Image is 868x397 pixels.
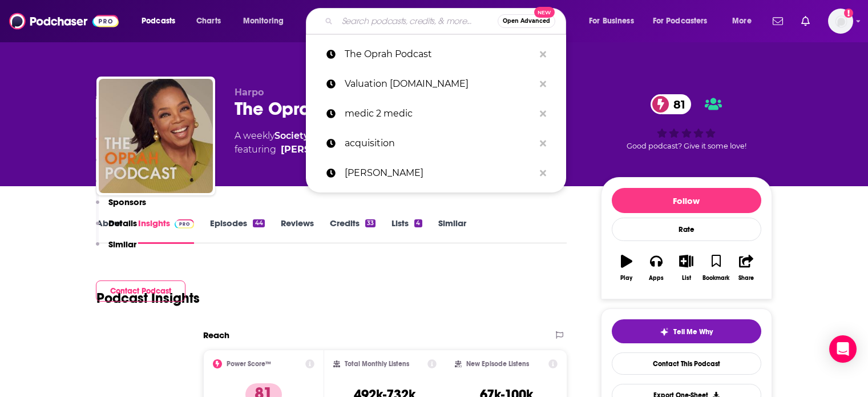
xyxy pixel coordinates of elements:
[203,330,229,340] h2: Reach
[235,129,399,157] div: A weekly podcast
[589,13,634,29] span: For Business
[330,218,376,244] a: Credits33
[391,218,422,244] a: Lists4
[235,143,399,157] span: featuring
[345,69,534,99] p: Valuation Podcast.com
[306,39,566,69] a: The Oprah Podcast
[281,218,314,244] a: Reviews
[317,8,577,34] div: Search podcasts, credits, & more...
[189,12,228,30] a: Charts
[612,352,761,375] a: Contact This Podcast
[612,319,761,343] button: tell me why sparkleTell Me Why
[612,247,641,288] button: Play
[345,360,409,368] h2: Total Monthly Listens
[844,9,853,18] svg: Add a profile image
[306,129,566,158] a: acquisition
[306,158,566,188] a: [PERSON_NAME]
[210,218,264,244] a: Episodes44
[306,69,566,99] a: Valuation [DOMAIN_NAME]
[653,13,708,29] span: For Podcasters
[682,275,691,282] div: List
[581,12,648,30] button: open menu
[243,13,284,29] span: Monitoring
[134,12,190,30] button: open menu
[768,11,788,31] a: Show notifications dropdown
[108,239,136,250] p: Similar
[306,99,566,129] a: medic 2 medic
[662,94,691,114] span: 81
[99,79,213,193] img: The Oprah Podcast
[345,158,534,188] p: guy coffey
[828,9,853,34] button: Show profile menu
[627,142,746,150] span: Good podcast? Give it some love!
[253,219,264,227] div: 44
[365,219,376,227] div: 33
[96,280,185,302] button: Contact Podcast
[828,9,853,34] span: Logged in as Bcprpro33
[738,275,754,282] div: Share
[601,87,772,158] div: 81Good podcast? Give it some love!
[96,218,137,239] button: Details
[671,247,701,288] button: List
[498,14,555,28] button: Open AdvancedNew
[281,143,362,157] a: Oprah Winfrey
[414,219,422,227] div: 4
[108,218,137,228] p: Details
[96,239,136,260] button: Similar
[620,275,632,282] div: Play
[703,275,729,282] div: Bookmark
[649,275,664,282] div: Apps
[196,13,221,29] span: Charts
[345,129,534,158] p: acquisition
[829,335,857,363] div: Open Intercom Messenger
[345,39,534,69] p: The Oprah Podcast
[724,12,766,30] button: open menu
[645,12,724,30] button: open menu
[235,87,264,98] span: Harpo
[345,99,534,129] p: medic 2 medic
[534,7,555,18] span: New
[612,218,761,241] div: Rate
[701,247,731,288] button: Bookmark
[797,11,814,31] a: Show notifications dropdown
[235,12,298,30] button: open menu
[731,247,761,288] button: Share
[660,327,669,336] img: tell me why sparkle
[732,13,752,29] span: More
[274,130,309,141] a: Society
[612,188,761,213] button: Follow
[641,247,671,288] button: Apps
[9,10,119,32] img: Podchaser - Follow, Share and Rate Podcasts
[466,360,529,368] h2: New Episode Listens
[503,18,550,24] span: Open Advanced
[828,9,853,34] img: User Profile
[651,94,691,114] a: 81
[673,327,713,336] span: Tell Me Why
[337,12,498,30] input: Search podcasts, credits, & more...
[142,13,175,29] span: Podcasts
[227,360,271,368] h2: Power Score™
[438,218,466,244] a: Similar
